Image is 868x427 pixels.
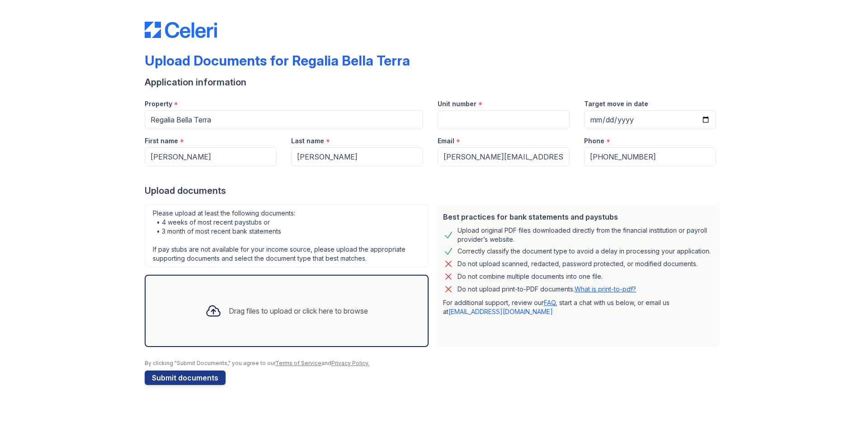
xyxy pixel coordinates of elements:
label: Phone [584,136,604,145]
img: CE_Logo_Blue-a8612792a0a2168367f1c8372b55b34899dd931a85d93a1a3d3e32e68fde9ad4.png [145,22,217,38]
a: FAQ [544,299,556,306]
div: Application information [145,76,723,89]
div: Upload documents [145,184,723,197]
div: Please upload at least the following documents: • 4 weeks of most recent paystubs or • 3 month of... [145,204,429,267]
label: Unit number [438,99,476,108]
div: Best practices for bank statements and paystubs [443,211,712,222]
div: Drag files to upload or click here to browse [229,305,368,316]
div: Upload original PDF files downloaded directly from the financial institution or payroll provider’... [458,226,712,244]
div: By clicking "Submit Documents," you agree to our and [145,360,723,367]
label: Email [438,136,454,145]
a: [EMAIL_ADDRESS][DOMAIN_NAME] [448,308,553,315]
a: What is print-to-pdf? [575,285,636,293]
label: First name [145,136,178,145]
label: Target move in date [584,99,648,108]
a: Privacy Policy. [331,360,369,366]
div: Upload Documents for Regalia Bella Terra [145,52,410,69]
p: For additional support, review our , start a chat with us below, or email us at [443,298,712,316]
a: Terms of Service [275,360,321,366]
div: Do not combine multiple documents into one file. [458,271,603,282]
button: Submit documents [145,371,226,385]
label: Last name [291,136,324,145]
div: Do not upload scanned, redacted, password protected, or modified documents. [458,258,698,269]
p: Do not upload print-to-PDF documents. [458,285,636,294]
label: Property [145,99,172,108]
div: Correctly classify the document type to avoid a delay in processing your application. [458,246,711,257]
